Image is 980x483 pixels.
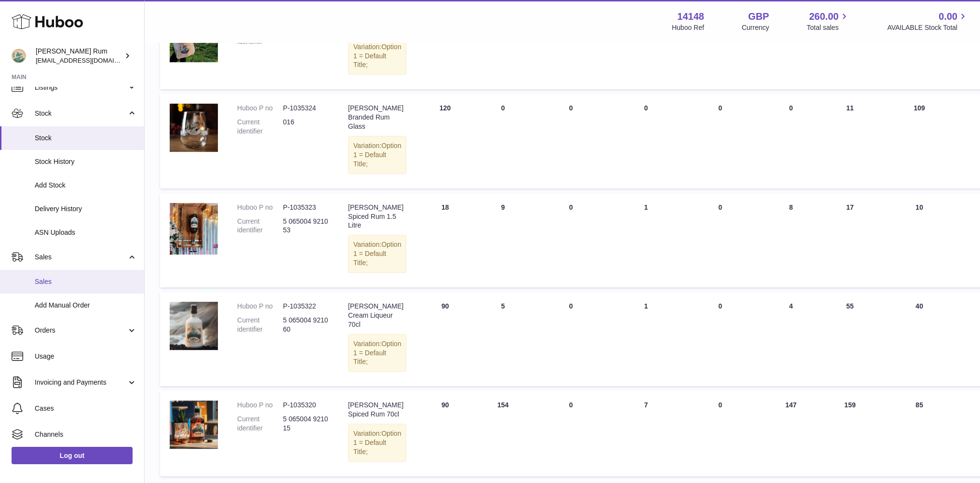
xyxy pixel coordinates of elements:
td: 1 [610,193,682,287]
a: Log out [12,447,133,464]
td: 17 [824,193,876,287]
dt: Current identifier [237,217,283,235]
td: 90 [416,391,474,476]
td: 0 [532,94,610,188]
td: 0 [532,391,610,476]
span: Invoicing and Payments [35,378,127,387]
td: 7 [610,391,682,476]
div: [PERSON_NAME] Cream Liqueur 70cl [348,302,406,329]
span: Stock [35,134,137,143]
strong: GBP [748,10,769,23]
span: Usage [35,352,137,361]
span: 0 [718,203,722,211]
span: Stock History [35,157,137,166]
div: Variation: [348,37,406,75]
span: Cases [35,404,137,413]
span: Add Manual Order [35,301,137,310]
img: mail@bartirum.wales [12,49,26,63]
td: 18 [416,193,474,287]
div: Variation: [348,136,406,174]
td: 6 [824,4,876,89]
div: [PERSON_NAME] Branded Rum Glass [348,104,406,131]
div: Huboo Ref [672,23,704,32]
td: 20 [876,4,963,89]
td: 0 [474,94,532,188]
td: 0 [610,94,682,188]
td: 40 [876,292,963,386]
span: Sales [35,253,127,262]
span: 0 [718,401,722,409]
span: Sales [35,277,137,286]
td: 159 [824,391,876,476]
td: 6 [474,4,532,89]
span: Listings [35,83,127,92]
div: Variation: [348,235,406,273]
dt: Huboo P no [237,104,283,113]
td: 8 [758,193,824,287]
dd: 5 065004 921060 [283,316,329,334]
td: 154 [474,391,532,476]
span: Option 1 = Default Title; [353,142,401,168]
a: 260.00 Total sales [806,10,849,32]
a: 0.00 AVAILABLE Stock Total [887,10,968,32]
dd: 5 065004 921053 [283,217,329,235]
dd: P-1035320 [283,401,329,410]
span: Option 1 = Default Title; [353,340,401,366]
dd: P-1035324 [283,104,329,113]
td: 109 [876,94,963,188]
span: Option 1 = Default Title; [353,429,401,456]
div: Variation: [348,334,406,372]
img: product image [170,104,218,152]
span: Channels [35,430,137,439]
td: 0 [532,292,610,386]
td: 120 [416,94,474,188]
span: Stock [35,109,127,118]
td: 55 [824,292,876,386]
dd: 016 [283,118,329,136]
span: 0 [718,104,722,112]
dt: Current identifier [237,415,283,433]
span: Option 1 = Default Title; [353,241,401,267]
span: Delivery History [35,204,137,214]
img: product image [170,203,218,255]
dt: Huboo P no [237,203,283,212]
dt: Current identifier [237,118,283,136]
td: 0 [532,193,610,287]
td: 147 [758,391,824,476]
span: Orders [35,326,127,335]
td: 0 [758,94,824,188]
div: [PERSON_NAME] Spiced Rum 1.5 Litre [348,203,406,230]
img: product image [170,302,218,350]
td: 0 [532,4,610,89]
dd: P-1035322 [283,302,329,311]
div: Currency [742,23,769,32]
td: 0 [610,4,682,89]
span: 0.00 [939,10,957,23]
strong: 14148 [677,10,704,23]
span: 0 [718,302,722,310]
dt: Huboo P no [237,401,283,410]
span: Option 1 = Default Title; [353,43,401,69]
span: ASN Uploads [35,228,137,237]
span: AVAILABLE Stock Total [887,23,968,32]
td: 10 [876,193,963,287]
dd: P-1035323 [283,203,329,212]
div: [PERSON_NAME] Spiced Rum 70cl [348,401,406,419]
td: 5 [474,292,532,386]
td: 85 [876,391,963,476]
img: product image [170,401,218,449]
div: Variation: [348,424,406,462]
span: 260.00 [809,10,838,23]
td: 9 [474,193,532,287]
td: 6 [758,4,824,89]
span: [EMAIL_ADDRESS][DOMAIN_NAME] [36,56,142,64]
td: 20 [416,4,474,89]
span: Total sales [806,23,849,32]
td: 90 [416,292,474,386]
td: 1 [610,292,682,386]
dt: Huboo P no [237,302,283,311]
span: Add Stock [35,181,137,190]
td: 4 [758,292,824,386]
dt: Current identifier [237,316,283,334]
td: 11 [824,94,876,188]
